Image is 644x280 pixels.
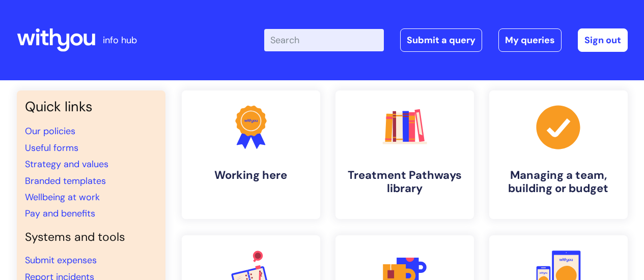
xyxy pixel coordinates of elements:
a: Submit a query [400,28,482,52]
a: Submit expenses [25,254,97,266]
a: Managing a team, building or budget [489,90,628,219]
a: Our policies [25,125,75,137]
a: Useful forms [25,142,78,154]
h4: Working here [190,169,312,182]
a: Strategy and values [25,158,108,170]
a: Working here [182,90,320,219]
a: Sign out [578,28,628,52]
p: info hub [103,32,137,48]
h4: Treatment Pathways library [344,169,466,196]
a: Pay and benefits [25,207,95,220]
h4: Managing a team, building or budget [497,169,620,196]
a: Treatment Pathways library [335,90,474,219]
h4: Systems and tools [25,230,157,244]
a: My queries [498,28,562,52]
a: Wellbeing at work [25,191,100,203]
div: | - [264,28,628,52]
a: Branded templates [25,175,106,187]
input: Search [264,29,384,51]
h3: Quick links [25,99,157,115]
